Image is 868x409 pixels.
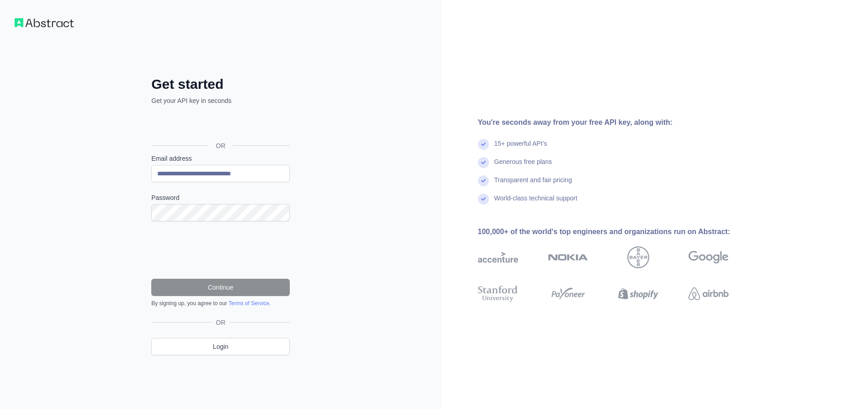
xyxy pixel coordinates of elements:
label: Password [151,193,290,202]
img: stanford university [478,284,518,304]
img: check mark [478,139,489,150]
div: 100,000+ of the world's top engineers and organizations run on Abstract: [478,226,758,237]
img: payoneer [548,284,588,304]
div: By signing up, you agree to our . [151,300,290,307]
span: OR [209,141,233,150]
span: OR [212,318,229,327]
img: check mark [478,194,489,204]
iframe: reCAPTCHA [151,232,290,268]
img: Workflow [15,18,74,27]
button: Continue [151,279,290,296]
div: 15+ powerful API's [494,139,547,157]
img: accenture [478,246,518,268]
img: nokia [548,246,588,268]
div: Generous free plans [494,157,552,175]
div: World-class technical support [494,194,578,212]
p: Get your API key in seconds [151,96,290,105]
img: check mark [478,175,489,186]
a: Terms of Service [228,300,269,307]
h2: Get started [151,76,290,92]
label: Email address [151,154,290,163]
img: check mark [478,157,489,168]
img: shopify [618,284,658,304]
img: bayer [627,246,649,268]
iframe: Sign in with Google Button [147,115,293,135]
div: Transparent and fair pricing [494,175,572,194]
a: Login [151,338,290,355]
img: airbnb [688,284,729,304]
img: google [688,246,729,268]
div: You're seconds away from your free API key, along with: [478,117,758,128]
